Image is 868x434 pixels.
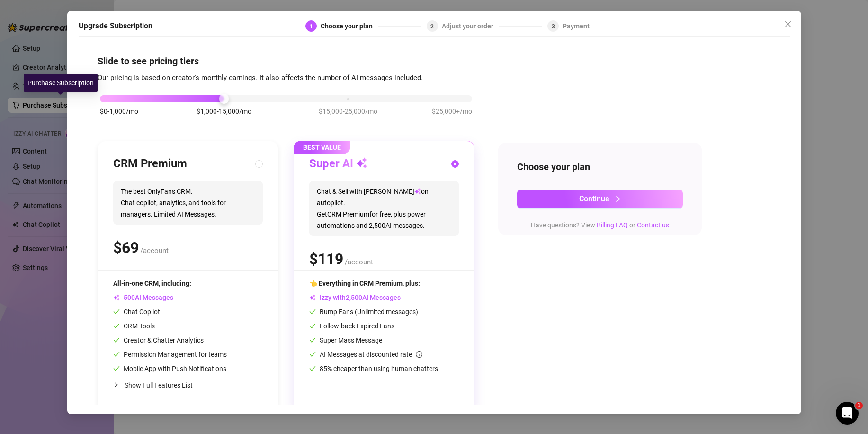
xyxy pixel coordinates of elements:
[100,106,138,117] span: $0-1,000/mo
[113,280,191,287] span: All-in-one CRM, including:
[113,239,139,257] span: $
[309,322,394,330] span: Follow-back Expired Fans
[79,20,152,32] h5: Upgrade Subscription
[597,221,628,229] a: Billing FAQ
[309,308,418,316] span: Bump Fans (Unlimited messages)
[784,20,792,28] span: close
[309,365,316,372] span: check
[113,365,120,372] span: check
[441,20,499,32] div: Adjust your order
[140,246,169,255] span: /account
[294,141,350,154] span: BEST VALUE
[98,73,423,82] span: Our pricing is based on creator's monthly earnings. It also affects the number of AI messages inc...
[309,280,420,287] span: 👈 Everything in CRM Premium, plus:
[780,20,796,28] span: Close
[309,337,316,344] span: check
[113,337,120,344] span: check
[113,323,120,329] span: check
[309,323,316,329] span: check
[113,382,119,388] span: collapsed
[855,402,863,409] span: 1
[345,258,373,266] span: /account
[98,54,771,68] h4: Slide to see pricing tiers
[309,294,401,301] span: Izzy with AI Messages
[579,194,609,203] span: Continue
[517,160,683,173] h4: Choose your plan
[113,374,263,396] div: Show Full Features List
[430,23,434,29] span: 2
[113,294,173,301] span: AI Messages
[321,20,378,32] div: Choose your plan
[309,181,459,236] span: Chat & Sell with [PERSON_NAME] on autopilot. Get CRM Premium for free, plus power automations and...
[551,23,555,29] span: 3
[309,23,313,29] span: 1
[113,336,204,344] span: Creator & Chatter Analytics
[113,322,155,330] span: CRM Tools
[836,402,859,425] iframe: Intercom live chat
[309,336,382,344] span: Super Mass Message
[309,365,438,372] span: 85% cheaper than using human chatters
[432,106,472,117] span: $25,000+/mo
[563,20,590,32] div: Payment
[113,308,160,316] span: Chat Copilot
[517,190,683,208] button: Continuearrow-right
[309,250,343,268] span: $
[113,181,263,225] span: The best OnlyFans CRM. Chat copilot, analytics, and tools for managers. Limited AI Messages.
[780,17,796,32] button: Close
[637,221,669,229] a: Contact us
[319,106,377,117] span: $15,000-25,000/mo
[113,365,226,372] span: Mobile App with Push Notifications
[309,308,316,315] span: check
[416,351,422,358] span: info-circle
[531,221,669,229] span: Have questions? View or
[113,308,120,315] span: check
[309,351,316,358] span: check
[613,195,621,203] span: arrow-right
[309,156,367,172] h3: Super AI
[113,351,227,358] span: Permission Management for teams
[320,351,422,358] span: AI Messages at discounted rate
[113,351,120,358] span: check
[113,156,187,172] h3: CRM Premium
[125,381,193,389] span: Show Full Features List
[196,106,251,117] span: $1,000-15,000/mo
